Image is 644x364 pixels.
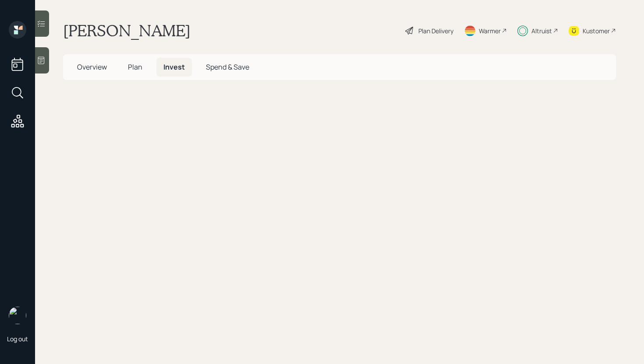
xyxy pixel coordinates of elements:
[206,62,249,72] span: Spend & Save
[479,26,501,35] div: Warmer
[63,21,191,40] h1: [PERSON_NAME]
[531,26,552,35] div: Altruist
[418,26,453,35] div: Plan Delivery
[128,62,142,72] span: Plan
[583,26,610,35] div: Kustomer
[163,62,185,72] span: Invest
[7,335,28,343] div: Log out
[77,62,107,72] span: Overview
[9,307,26,324] img: james-distasi-headshot.png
